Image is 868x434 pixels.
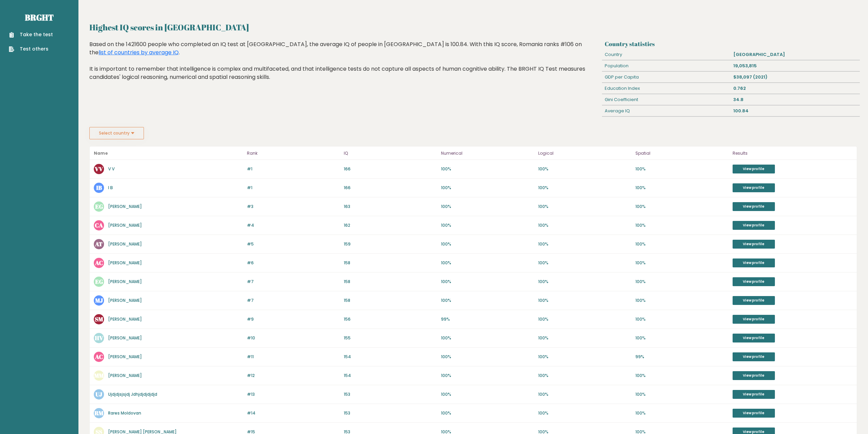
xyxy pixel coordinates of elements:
[441,335,534,341] p: 100%
[731,83,860,94] div: 0.762
[731,106,860,116] div: 100.84
[344,241,437,247] p: 159
[108,260,142,266] a: [PERSON_NAME]
[605,40,857,47] h3: Country statistics
[635,410,729,416] p: 100%
[538,373,631,379] p: 100%
[89,127,144,139] button: Select country
[635,149,729,157] p: Spatial
[733,371,775,380] a: View profile
[344,185,437,191] p: 166
[94,409,104,417] text: RM
[635,391,729,397] p: 100%
[108,410,141,416] a: Rares Moldovan
[441,279,534,285] p: 100%
[635,222,729,228] p: 100%
[733,277,775,286] a: View profile
[344,335,437,341] p: 155
[95,259,103,267] text: AC
[733,296,775,305] a: View profile
[635,166,729,172] p: 100%
[344,260,437,266] p: 158
[441,297,534,304] p: 100%
[538,354,631,360] p: 100%
[538,149,631,157] p: Logical
[247,185,340,191] p: #1
[731,94,860,105] div: 34.8
[538,222,631,228] p: 100%
[733,149,853,157] p: Results
[635,354,729,360] p: 99%
[94,372,104,379] text: MM
[635,185,729,191] p: 100%
[247,297,340,304] p: #7
[247,222,340,228] p: #4
[94,150,108,156] b: Name
[441,391,534,397] p: 100%
[247,373,340,379] p: #12
[95,334,103,342] text: HV
[538,260,631,266] p: 100%
[538,335,631,341] p: 100%
[635,316,729,322] p: 100%
[731,49,860,60] div: [GEOGRAPHIC_DATA]
[733,352,775,361] a: View profile
[635,279,729,285] p: 100%
[108,279,142,284] a: [PERSON_NAME]
[247,279,340,285] p: #7
[538,316,631,322] p: 100%
[733,334,775,342] a: View profile
[344,204,437,210] p: 163
[344,391,437,397] p: 153
[344,149,437,157] p: IQ
[95,202,103,210] text: EG
[9,45,53,53] a: Test others
[441,373,534,379] p: 100%
[247,391,340,397] p: #13
[247,316,340,322] p: #9
[441,149,534,157] p: Numerical
[441,241,534,247] p: 100%
[247,354,340,360] p: #11
[441,410,534,416] p: 100%
[602,72,731,83] div: GDP per Capita
[733,202,775,211] a: View profile
[602,60,731,71] div: Population
[602,94,731,105] div: Gini Coefficient
[733,165,775,173] a: View profile
[108,354,142,360] a: [PERSON_NAME]
[733,183,775,192] a: View profile
[733,409,775,418] a: View profile
[344,354,437,360] p: 154
[95,390,102,398] text: UJ
[344,373,437,379] p: 154
[635,204,729,210] p: 100%
[89,40,600,92] div: Based on the 1421600 people who completed an IQ test at [GEOGRAPHIC_DATA], the average IQ of peop...
[538,297,631,304] p: 100%
[95,315,103,323] text: SM
[108,316,142,322] a: [PERSON_NAME]
[25,12,54,23] a: Brght
[635,241,729,247] p: 100%
[108,204,142,209] a: [PERSON_NAME]
[538,279,631,285] p: 100%
[602,49,731,60] div: Country
[89,21,857,33] h2: Highest IQ scores in [GEOGRAPHIC_DATA]
[538,241,631,247] p: 100%
[247,149,340,157] p: Rank
[733,221,775,230] a: View profile
[9,31,53,38] a: Take the test
[108,297,142,303] a: [PERSON_NAME]
[95,221,103,229] text: CA
[95,240,103,248] text: AT
[602,83,731,94] div: Education Index
[108,222,142,228] a: [PERSON_NAME]
[247,260,340,266] p: #6
[108,391,157,397] a: Ujdjdjsjsjdj Jdhjdjdjdjdjd
[731,72,860,83] div: $38,097 (2021)
[441,204,534,210] p: 100%
[602,106,731,116] div: Average IQ
[441,185,534,191] p: 100%
[247,204,340,210] p: #3
[108,241,142,247] a: [PERSON_NAME]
